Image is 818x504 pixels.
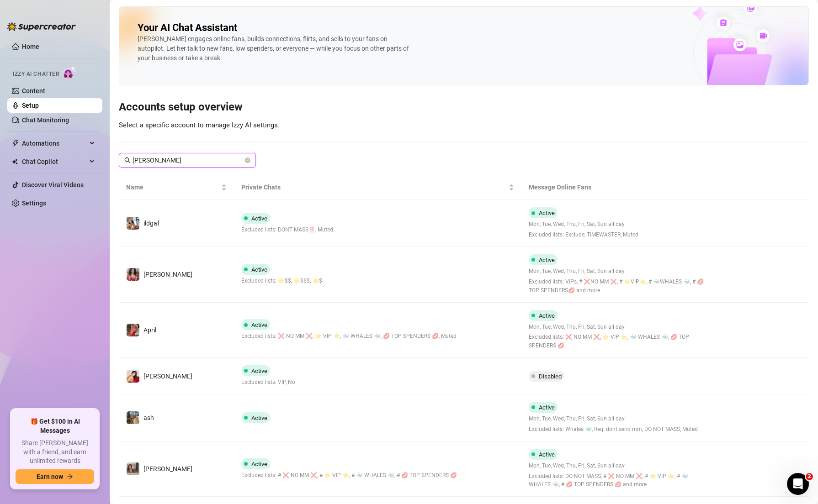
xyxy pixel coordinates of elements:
[529,231,638,239] span: Excluded lists: Exclude, TIMEWASTER, Muted
[539,451,555,458] span: Active
[143,465,192,472] span: [PERSON_NAME]
[539,312,555,319] span: Active
[529,425,698,434] span: Excluded lists: Whales 🐳, Req. dont send mm, DO NOT MASS, Muted
[529,462,706,470] span: Mon, Tue, Wed, Thu, Fri, Sat, Sun all day
[16,439,94,466] span: Share [PERSON_NAME] with a friend, and earn unlimited rewards
[529,415,698,423] span: Mon, Tue, Wed, Thu, Fri, Sat, Sun all day
[251,415,267,421] span: Active
[119,100,809,115] h3: Accounts setup overview
[241,182,507,192] span: Private Chats
[251,367,267,374] span: Active
[251,321,267,328] span: Active
[22,136,87,151] span: Automations
[16,469,94,484] button: Earn nowarrow-right
[138,21,237,34] h2: Your AI Chat Assistant
[12,140,19,147] span: thunderbolt
[127,462,139,475] img: Esmeralda
[7,22,76,31] img: logo-BBDzfeDw.svg
[529,323,706,331] span: Mon, Tue, Wed, Thu, Fri, Sat, Sun all day
[13,70,59,79] span: Izzy AI Chatter
[16,417,94,435] span: 🎁 Get $100 in AI Messages
[539,404,555,411] span: Active
[127,217,139,230] img: ildgaf
[241,226,333,234] span: Excluded lists: DONT MASS‼️, Muted
[245,157,250,163] button: close-circle
[138,34,412,63] div: [PERSON_NAME] engages online fans, builds connections, flirts, and sells to your fans on autopilo...
[126,182,219,192] span: Name
[539,257,555,263] span: Active
[22,199,46,207] a: Settings
[143,373,192,380] span: [PERSON_NAME]
[241,378,295,387] span: Excluded lists: VIP, No
[529,267,706,276] span: Mon, Tue, Wed, Thu, Fri, Sat, Sun all day
[127,268,139,281] img: Aaliyah
[127,370,139,383] img: Sophia
[241,471,457,480] span: Excluded lists: # ❌ NO MM ❌, # ⭐️ VIP ⭐️, # 🐳 WHALES 🐳, # 💋 TOP SPENDERS 💋
[251,266,267,273] span: Active
[143,220,159,227] span: ildgaf
[251,215,267,222] span: Active
[251,461,267,467] span: Active
[241,277,322,285] span: Excluded lists: 🌟️$$, 🌟️$$$, 🌟️$
[22,154,87,169] span: Chat Copilot
[22,181,84,189] a: Discover Viral Videos
[127,324,139,336] img: April
[127,411,139,424] img: ash
[143,414,154,421] span: ash
[806,473,813,480] span: 2
[529,220,638,229] span: Mon, Tue, Wed, Thu, Fri, Sat, Sun all day
[539,210,555,216] span: Active
[133,155,243,165] input: Search account
[37,473,63,480] span: Earn now
[67,473,73,480] span: arrow-right
[521,175,713,200] th: Message Online Fans
[119,175,234,200] th: Name
[12,158,18,165] img: Chat Copilot
[241,332,457,341] span: Excluded lists: ❌ NO MM ❌, ⭐️ VIP ⭐️, 🐳 WHALES 🐳, 💋 TOP SPENDERS 💋, Muted
[234,175,521,200] th: Private Chats
[124,157,131,163] span: search
[529,333,706,350] span: Excluded lists: ❌ NO MM ❌, ⭐️ VIP ⭐️, 🐳 WHALES 🐳, 💋 TOP SPENDERS 💋
[22,102,39,109] a: Setup
[22,116,69,124] a: Chat Monitoring
[529,472,706,489] span: Excluded lists: DO NOT MASS, # ❌ NO MM ❌, # ⭐️ VIP ⭐️, # 🐳 WHALES 🐳, # 💋 TOP SPENDERS 💋 and more
[143,326,156,334] span: April
[119,121,280,129] span: Select a specific account to manage Izzy AI settings.
[143,271,192,278] span: [PERSON_NAME]
[63,66,77,79] img: AI Chatter
[22,87,45,94] a: Content
[22,43,39,50] a: Home
[787,473,809,495] iframe: Intercom live chat
[539,373,562,380] span: Disabled
[529,278,706,295] span: Excluded lists: VIPs, # ❌NO MM ❌, # ⭐️VIP⭐️, # 🐳WHALES 🐳, # 💋TOP SPENDERS💋 and more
